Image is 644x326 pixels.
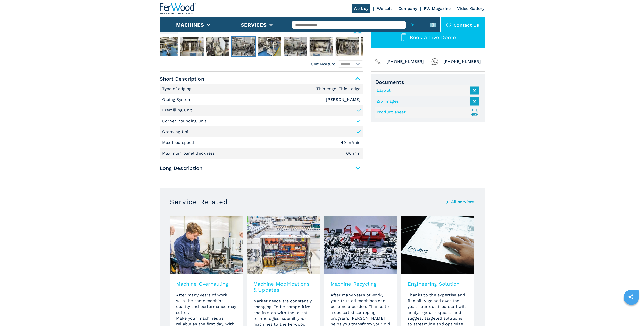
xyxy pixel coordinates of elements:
[162,107,192,113] p: Premilling Unit
[283,36,308,57] button: Go to Slide 9
[162,129,190,135] p: Grooving Unit
[253,281,314,293] h3: Machine Modifications & Updates
[624,290,637,303] a: sharethis
[324,216,397,274] img: image
[170,198,228,206] h3: Service Related
[162,97,193,102] p: Gluing System
[311,61,335,67] em: Unit Measure
[160,84,363,159] div: Short Description
[387,58,424,65] span: [PHONE_NUMBER]
[371,27,485,48] button: Book a Live Demo
[622,303,640,322] iframe: Chat
[179,36,204,57] button: Go to Slide 5
[374,58,382,65] img: Phone
[398,6,417,11] a: Company
[176,22,204,28] button: Machines
[308,36,334,57] button: Go to Slide 10
[160,74,363,84] span: Short Description
[406,17,420,32] button: submit-button
[154,37,177,56] img: 3d377829833516d53bc5711926a1e11c
[257,36,282,57] button: Go to Slide 8
[341,141,361,145] em: 40 m/min
[377,86,476,95] a: Layout
[408,281,468,287] h3: Engineering Solution
[153,36,178,57] button: Go to Slide 4
[232,37,255,56] img: 28f3ce6e5441830d34bbf492df91dd66
[334,36,360,57] button: Go to Slide 11
[162,151,216,156] p: Maximum panel thickness
[401,216,474,274] img: image
[377,6,392,11] a: We sell
[377,108,476,117] a: Product sheet
[331,281,391,287] h3: Machine Recycling
[360,36,386,57] button: Go to Slide 12
[346,151,360,155] em: 60 mm
[316,87,360,91] em: Thin edge, Thick edge
[241,22,267,28] button: Services
[170,216,243,274] img: image
[443,58,481,65] span: [PHONE_NUMBER]
[309,37,333,56] img: c70841e3c0929ce42ed20147eb374272
[284,37,307,56] img: 3ecb2757ff8196cb10e570f4c3aac31d
[424,6,451,11] a: FW Magazine
[335,37,359,56] img: f4cbb96481c280323dafefccb2a73ec8
[162,118,207,124] p: Corner Rounding Unit
[377,97,476,106] a: Zip Images
[410,34,456,40] span: Book a Live Demo
[247,216,320,274] img: image
[361,37,385,56] img: e3ff43d1eead2debb28298083044c8c7
[258,37,281,56] img: f8a941216ec6b03123a9ea1262517f18
[206,37,229,56] img: 756f7bddafe69397f8cf7fa1ceecd91c
[231,36,256,57] button: Go to Slide 7
[75,36,279,57] nav: Thumbnail Navigation
[352,4,371,13] a: We buy
[160,164,363,173] span: Long Description
[431,58,438,65] img: Whatsapp
[162,140,195,145] p: Max feed speed
[180,37,203,56] img: bd5f73943ebb36e7728e6139dcf79e83
[375,79,480,85] span: Documents
[176,281,237,287] h3: Machine Overhauling
[441,17,485,32] div: Contact us
[457,6,484,11] a: Video Gallery
[162,86,193,92] p: Type of edging
[446,22,451,27] img: Contact us
[205,36,230,57] button: Go to Slide 6
[326,97,360,102] em: [PERSON_NAME]
[160,3,196,14] img: Ferwood
[451,200,474,204] a: All services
